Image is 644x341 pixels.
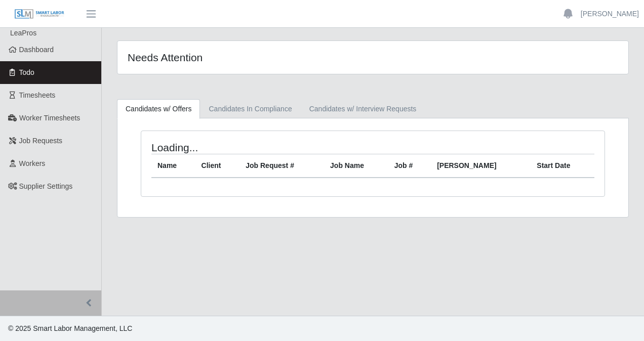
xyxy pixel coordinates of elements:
th: Name [151,154,195,178]
img: SLM Logo [14,9,65,20]
a: Candidates w/ Offers [117,99,200,119]
span: Dashboard [19,46,54,54]
th: Job Request # [239,154,324,178]
th: Client [195,154,240,178]
span: Supplier Settings [19,182,73,190]
span: © 2025 Smart Labor Management, LLC [8,324,132,332]
span: LeaPros [10,29,36,37]
th: Job # [388,154,431,178]
span: Job Requests [19,137,63,145]
th: [PERSON_NAME] [431,154,531,178]
span: Todo [19,68,34,76]
h4: Loading... [151,141,327,154]
th: Start Date [531,154,594,178]
span: Worker Timesheets [19,114,80,122]
span: Timesheets [19,91,56,99]
span: Workers [19,159,46,167]
th: Job Name [324,154,388,178]
a: Candidates In Compliance [200,99,300,119]
a: Candidates w/ Interview Requests [301,99,425,119]
a: [PERSON_NAME] [581,9,639,19]
h4: Needs Attention [128,51,323,64]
